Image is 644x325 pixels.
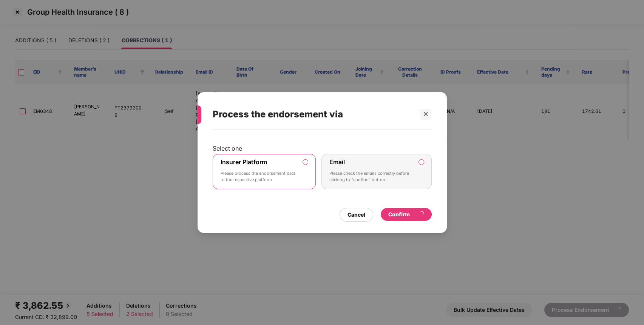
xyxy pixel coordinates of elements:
p: Please process the endorsement data to the respective platform [221,170,298,183]
p: Select one [213,145,432,152]
span: close [423,111,428,117]
div: Process the endorsement via [213,100,414,129]
span: loading [417,211,424,218]
div: Confirm [388,210,424,219]
label: Email [329,158,345,166]
div: Cancel [347,211,365,219]
label: Insurer Platform [221,158,267,166]
p: Please check the emails correctly before clicking to “confirm” button. [329,170,413,183]
input: Insurer PlatformPlease process the endorsement data to the respective platform [303,160,308,165]
input: EmailPlease check the emails correctly before clicking to “confirm” button. [419,160,424,165]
